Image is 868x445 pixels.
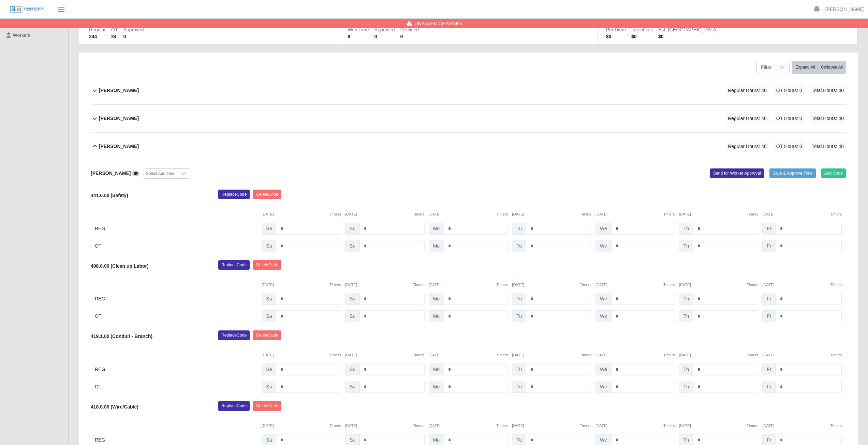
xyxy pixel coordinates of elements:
button: Timers [497,352,508,358]
span: Filter [757,61,776,74]
span: Th [679,381,693,393]
dt: Approved [374,26,395,33]
div: REG [95,223,258,235]
div: OT [95,381,258,393]
span: Su [345,381,360,393]
div: [DATE] [262,352,341,358]
span: Fr [762,293,776,305]
div: OT [95,310,258,322]
button: Timers [747,423,759,429]
span: Tu [512,381,526,393]
button: Timers [329,282,341,288]
b: 418.0.00 (Wire/Cable) [91,404,138,410]
span: Mo [429,293,444,305]
dd: 244 [89,33,106,40]
div: [DATE] [595,211,675,217]
button: Timers [747,211,759,217]
button: Timers [830,352,842,358]
span: Tu [512,364,526,375]
div: [DATE] [762,282,842,288]
span: Workers [13,32,31,38]
button: Timers [580,352,591,358]
span: Tu [512,223,526,235]
dd: $0 [658,33,718,40]
div: [DATE] [595,352,675,358]
dd: 24 [111,33,118,40]
div: [DATE] [679,423,759,429]
span: Su [345,364,360,375]
span: OT Hours: 0 [774,85,804,96]
div: [DATE] [512,211,591,217]
button: Collapse All [818,61,846,74]
div: Select Add Ons [144,169,176,178]
dd: 0 [374,33,395,40]
b: 408.0.00 (Clean up Labor) [91,263,149,269]
button: [PERSON_NAME] Regular Hours: 40 OT Hours: 0 Total Hours: 40 [91,77,846,104]
span: Unsaved Changes [415,20,462,27]
div: [DATE] [345,211,425,217]
button: Timers [497,423,508,429]
span: Fr [762,223,776,235]
dd: 8 [348,33,369,40]
span: OT Hours: 0 [774,141,804,152]
button: ReplaceCode [218,330,250,340]
dt: Approved [123,26,144,33]
span: OT Hours: 0 [774,113,804,124]
span: We [595,223,612,235]
span: Fr [762,310,776,322]
span: Mo [429,310,444,322]
div: [DATE] [762,352,842,358]
b: 419.1.00 (Conduit - Branch) [91,333,152,339]
div: [DATE] [762,211,842,217]
a: View/Edit Notes [132,170,139,176]
button: Timers [413,352,425,358]
button: Timers [663,423,675,429]
button: [PERSON_NAME] Regular Hours: 40 OT Hours: 0 Total Hours: 40 [91,105,846,132]
button: Timers [413,211,425,217]
button: Timers [663,352,675,358]
div: [DATE] [345,282,425,288]
span: We [595,381,612,393]
b: [PERSON_NAME] [91,170,131,176]
div: [DATE] [679,282,759,288]
button: DeleteCode [253,330,281,340]
div: [DATE] [262,282,341,288]
span: Mo [429,223,444,235]
button: DeleteCode [253,260,281,270]
button: Timers [329,211,341,217]
span: Tu [512,310,526,322]
button: Timers [663,211,675,217]
b: [PERSON_NAME] [99,115,139,122]
span: Sa [262,293,276,305]
button: Timers [747,352,759,358]
div: [DATE] [679,211,759,217]
button: Timers [497,282,508,288]
div: [DATE] [429,423,508,429]
span: Th [679,310,693,322]
div: [DATE] [345,352,425,358]
span: Mo [429,364,444,375]
dd: 0 [123,33,144,40]
div: [DATE] [595,423,675,429]
span: Total Hours: 48 [810,141,846,152]
button: Timers [580,282,591,288]
button: Timers [580,423,591,429]
div: REG [95,364,258,375]
button: Timers [329,423,341,429]
span: Sa [262,240,276,252]
button: Timers [830,211,842,217]
button: Timers [580,211,591,217]
button: DeleteCode [253,401,281,411]
button: Timers [497,211,508,217]
b: 441.0.00 (Safety) [91,193,128,198]
button: ReplaceCode [218,260,250,270]
span: Regular Hours: 40 [726,113,769,124]
button: ReplaceCode [218,401,250,411]
span: Mo [429,240,444,252]
div: [DATE] [429,282,508,288]
button: Timers [329,352,341,358]
dt: Declined [400,26,419,33]
span: Fr [762,364,776,375]
div: bulk actions [792,61,846,74]
button: Timers [830,423,842,429]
